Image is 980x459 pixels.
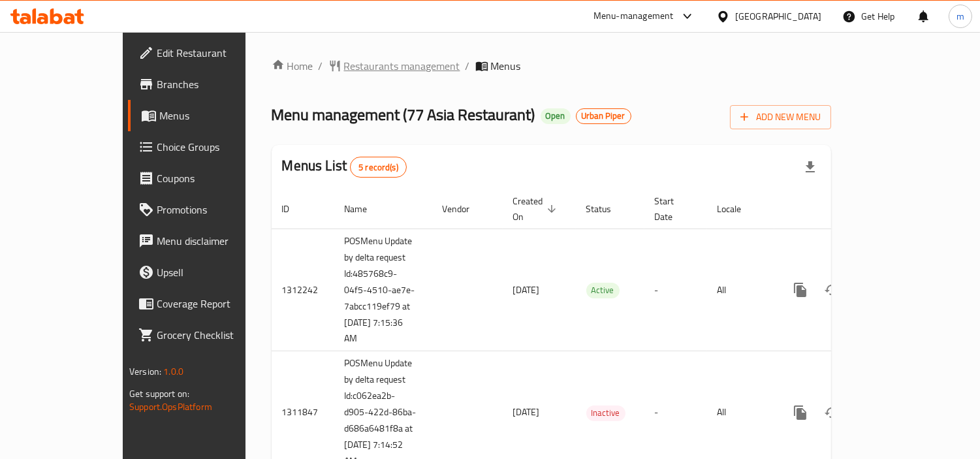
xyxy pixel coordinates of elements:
td: - [644,229,707,351]
span: Active [586,283,620,298]
button: Add New Menu [730,105,831,129]
span: Upsell [157,264,276,280]
span: Grocery Checklist [157,327,276,343]
a: Edit Restaurant [128,37,287,69]
span: Menu disclaimer [157,233,276,249]
span: Choice Groups [157,139,276,155]
h2: Menus List [282,156,407,178]
span: m [956,9,964,24]
span: Created On [513,193,560,225]
span: 1.0.0 [163,363,183,380]
span: Start Date [655,193,691,225]
div: Total records count [350,157,407,178]
span: Edit Restaurant [157,45,276,61]
span: Menus [491,58,521,74]
span: Inactive [586,405,625,420]
a: Branches [128,69,287,100]
span: Get support on: [129,385,189,402]
span: Coupons [157,170,276,186]
span: 5 record(s) [351,161,406,174]
a: Menus [128,100,287,131]
a: Coupons [128,163,287,194]
span: Vendor [443,201,487,217]
span: Status [586,201,629,217]
div: Open [541,108,571,124]
span: Open [541,110,571,121]
div: Active [586,283,620,298]
span: Promotions [157,202,276,217]
span: Coverage Report [157,296,276,311]
th: Actions [774,189,921,229]
span: Add New Menu [740,109,821,125]
a: Support.OpsPlatform [129,398,212,415]
span: ID [282,201,307,217]
span: Menu management ( 77 Asia Restaurant ) [272,100,535,129]
span: [DATE] [513,404,540,420]
a: Restaurants management [328,58,460,74]
div: Inactive [586,405,625,421]
a: Menu disclaimer [128,225,287,257]
a: Home [272,58,313,74]
td: All [707,229,774,351]
span: Name [345,201,385,217]
span: Menus [159,108,276,123]
span: Version: [129,363,161,380]
a: Promotions [128,194,287,225]
button: more [785,274,816,306]
button: Change Status [816,397,847,428]
div: Menu-management [593,8,674,24]
td: 1312242 [272,229,334,351]
li: / [319,58,323,74]
span: [DATE] [513,281,540,298]
div: [GEOGRAPHIC_DATA] [735,9,821,24]
a: Choice Groups [128,131,287,163]
span: Restaurants management [344,58,460,74]
div: Export file [795,151,826,183]
li: / [466,58,470,74]
span: Locale [718,201,759,217]
td: POSMenu Update by delta request Id:485768c9-04f5-4510-ae7e-7abcc119ef79 at [DATE] 7:15:36 AM [334,229,432,351]
nav: breadcrumb [272,58,831,74]
span: Urban Piper [577,110,631,121]
a: Grocery Checklist [128,319,287,351]
span: Branches [157,76,276,92]
button: more [785,397,816,428]
a: Upsell [128,257,287,288]
a: Coverage Report [128,288,287,319]
button: Change Status [816,274,847,306]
